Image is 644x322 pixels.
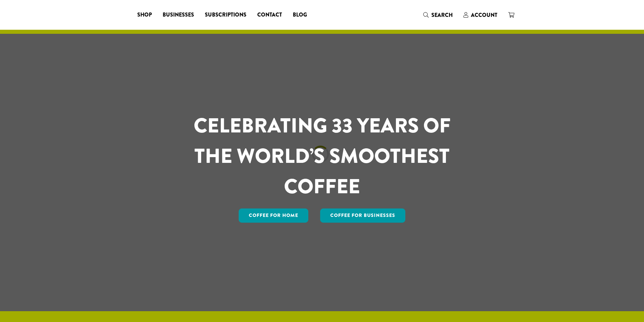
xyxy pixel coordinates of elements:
[163,11,194,19] span: Businesses
[257,11,282,19] span: Contact
[431,11,453,19] span: Search
[293,11,307,19] span: Blog
[199,9,252,20] a: Subscriptions
[239,208,308,223] a: Coffee for Home
[174,110,471,202] h1: CELEBRATING 33 YEARS OF THE WORLD’S SMOOTHEST COFFEE
[205,11,246,19] span: Subscriptions
[287,9,312,20] a: Blog
[132,9,157,20] a: Shop
[137,11,152,19] span: Shop
[458,9,503,21] a: Account
[320,208,405,223] a: Coffee For Businesses
[471,11,497,19] span: Account
[418,9,458,21] a: Search
[252,9,287,20] a: Contact
[157,9,199,20] a: Businesses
